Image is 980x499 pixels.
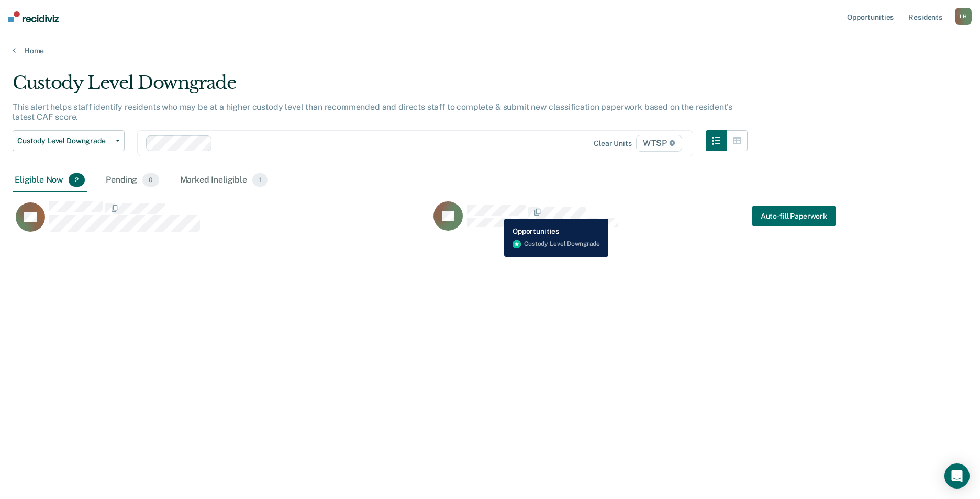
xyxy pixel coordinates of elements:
img: Recidiviz [8,11,59,22]
button: Custody Level Downgrade [13,130,125,151]
span: 0 [142,173,159,187]
div: CaseloadOpportunityCell-00364302 [13,201,430,243]
div: Custody Level Downgrade [13,72,748,102]
div: CaseloadOpportunityCell-00123237 [430,201,848,243]
p: This alert helps staff identify residents who may be at a higher custody level than recommended a... [13,102,732,122]
div: Pending0 [104,169,161,192]
button: Auto-fill Paperwork [752,206,836,226]
div: Open Intercom Messenger [944,463,970,489]
span: 2 [69,173,85,187]
span: 1 [252,173,268,187]
div: L H [955,8,972,25]
a: Navigate to form link [752,206,836,226]
span: WTSP [636,135,682,152]
div: Marked Ineligible1 [178,169,270,192]
div: Eligible Now2 [13,169,87,192]
span: Custody Level Downgrade [17,137,112,145]
div: Clear units [594,139,632,148]
button: LH [955,8,972,25]
a: Home [13,46,967,55]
